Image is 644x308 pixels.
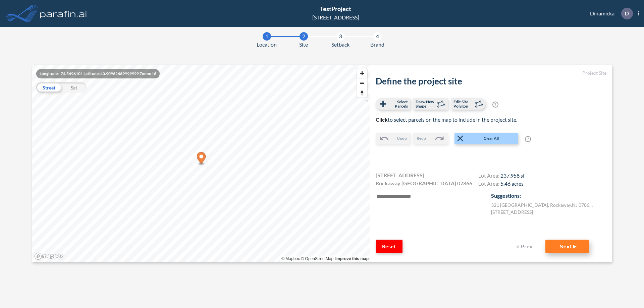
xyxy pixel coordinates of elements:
label: [STREET_ADDRESS] [491,208,533,215]
div: Longitude: -74.5496101 Latitude: 40.90962469999999 Zoom: 16 [36,69,160,78]
span: Undo [397,135,407,141]
span: TestProject [320,5,351,12]
label: 321 [GEOGRAPHIC_DATA] , Rockaway , NJ 07866 , US [491,201,595,208]
span: Draw New Shape [416,100,435,108]
canvas: Map [32,65,370,262]
button: Reset [376,240,402,253]
p: D [625,10,629,16]
span: [STREET_ADDRESS] [376,171,424,179]
span: ? [525,136,531,142]
span: Site [299,41,308,49]
span: Rockaway [GEOGRAPHIC_DATA] 07866 [376,179,472,187]
span: Redo [417,135,426,141]
span: Location [257,41,277,49]
div: 1 [263,32,271,41]
button: Reset bearing to north [357,88,367,98]
img: logo [39,7,88,20]
span: 237,958 sf [500,172,525,179]
span: to select parcels on the map to include in the project site. [376,116,517,123]
a: Improve this map [335,256,369,261]
button: Undo [376,133,410,144]
div: 3 [336,32,345,41]
button: Prev [512,240,539,253]
div: [STREET_ADDRESS] [312,13,359,21]
h4: Lot Area: [478,180,525,188]
div: Map marker [197,152,206,166]
span: ? [492,102,498,108]
button: Redo [413,133,448,144]
div: 2 [300,32,308,41]
div: 4 [373,32,382,41]
span: Reset bearing to north [357,88,367,98]
span: Setback [331,41,350,49]
div: Sat [61,82,87,93]
button: Zoom out [357,78,367,88]
span: Select Parcels [388,100,408,108]
span: Clear All [465,135,518,141]
a: Mapbox homepage [34,252,64,260]
button: Clear All [454,133,518,144]
span: Edit Site Polygon [453,100,473,108]
h5: Project Site [376,70,606,76]
span: 5.46 acres [500,180,524,187]
div: Street [36,82,61,93]
h2: Define the project site [376,76,606,86]
h4: Lot Area: [478,172,525,180]
p: Suggestions: [491,192,606,200]
b: Click [376,116,388,123]
button: Next [545,240,589,253]
span: Brand [370,41,384,49]
a: OpenStreetMap [301,256,333,261]
a: Mapbox [281,256,300,261]
button: Zoom in [357,68,367,78]
div: Dinamicka [580,8,639,19]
